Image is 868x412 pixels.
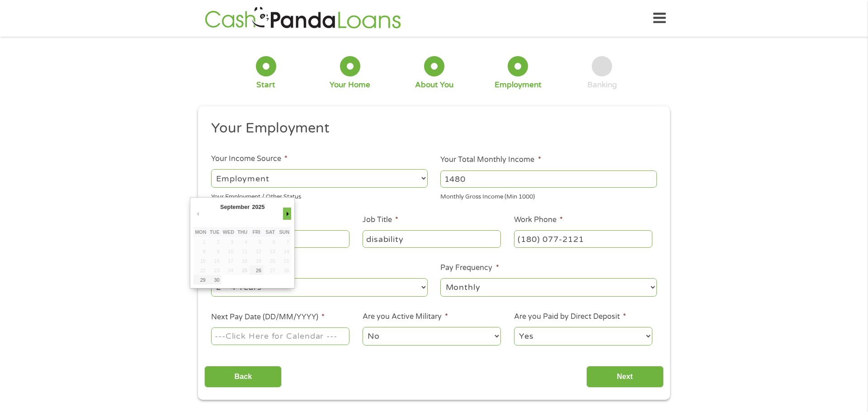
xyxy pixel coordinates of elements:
[210,229,220,235] abbr: Tuesday
[514,230,652,247] input: (231) 754-4010
[211,189,428,202] div: Your Employment / Other Status
[279,229,289,235] abbr: Sunday
[266,229,275,235] abbr: Saturday
[586,366,664,388] input: Next
[251,201,266,213] div: 2025
[195,229,206,235] abbr: Monday
[514,312,626,322] label: Are you Paid by Direct Deposit
[223,229,234,235] abbr: Wednesday
[211,327,349,345] input: Use the arrow keys to pick a date
[415,80,453,90] div: About You
[211,154,288,164] label: Your Income Source
[495,80,542,90] div: Employment
[363,230,501,247] input: Cashier
[202,5,404,31] img: GetLoanNow Logo
[219,201,250,213] div: September
[363,215,398,225] label: Job Title
[440,170,657,188] input: 1800
[250,265,264,275] button: 26
[514,215,563,225] label: Work Phone
[211,119,651,137] h2: Your Employment
[193,208,202,220] button: Previous Month
[252,229,260,235] abbr: Friday
[204,366,282,388] input: Back
[256,80,275,90] div: Start
[193,275,208,284] button: 29
[330,80,370,90] div: Your Home
[363,312,448,322] label: Are you Active Military
[587,80,617,90] div: Banking
[440,155,541,165] label: Your Total Monthly Income
[440,263,499,273] label: Pay Frequency
[211,313,325,322] label: Next Pay Date (DD/MM/YYYY)
[208,275,222,284] button: 30
[283,208,291,220] button: Next Month
[440,189,657,202] div: Monthly Gross Income (Min 1000)
[237,229,247,235] abbr: Thursday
